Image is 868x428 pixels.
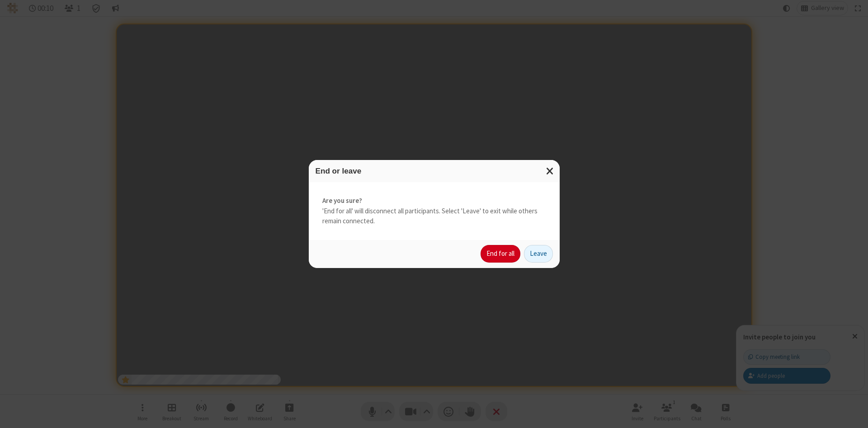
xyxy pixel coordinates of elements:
[316,167,553,175] h3: End or leave
[322,196,546,206] strong: Are you sure?
[541,160,560,182] button: Close modal
[524,245,553,263] button: Leave
[309,182,560,240] div: 'End for all' will disconnect all participants. Select 'Leave' to exit while others remain connec...
[481,245,520,263] button: End for all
